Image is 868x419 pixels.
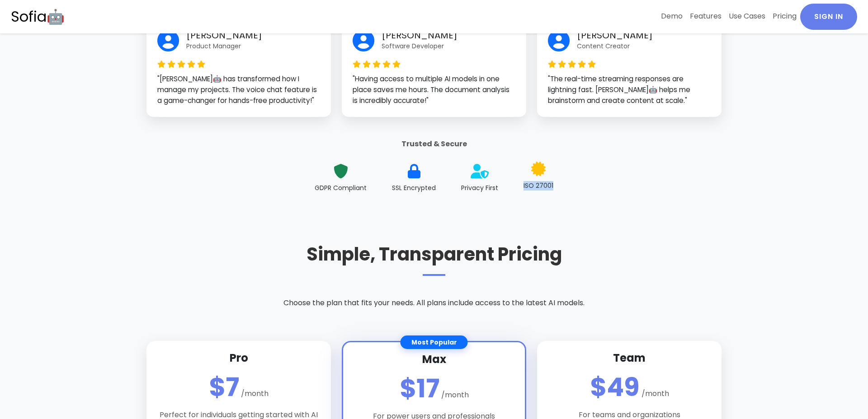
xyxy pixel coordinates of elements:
a: Pricing [769,4,800,29]
small: Product Manager [186,42,241,51]
p: "[PERSON_NAME]🤖 has transformed how I manage my projects. The voice chat feature is a game-change... [157,74,320,107]
a: Demo [657,4,686,29]
h3: Pro [157,352,320,365]
small: Content Creator [577,42,630,51]
p: "Having access to multiple AI models in one place saves me hours. The document analysis is incred... [353,74,515,107]
a: Use Cases [725,4,769,29]
small: SSL Encrypted [392,183,436,193]
p: "The real-time streaming responses are lightning fast. [PERSON_NAME]🤖 helps me brainstorm and cre... [548,74,711,107]
h5: [PERSON_NAME] [382,30,458,41]
span: Most Popular [401,335,468,349]
small: Software Developer [382,42,444,51]
small: GDPR Compliant [315,183,367,193]
a: Features [686,4,725,29]
span: $7 [209,369,239,405]
span: $17 [400,371,439,406]
h2: Simple, Transparent Pricing [146,243,722,276]
span: /month [642,388,669,399]
h5: [PERSON_NAME] [577,30,653,41]
h5: [PERSON_NAME] [186,30,262,41]
span: /month [441,390,469,400]
h3: Team [548,352,711,365]
a: Sign In [800,4,857,30]
span: /month [241,388,269,399]
strong: Trusted & Secure [401,139,467,149]
span: $49 [590,369,640,405]
small: ISO 27001 [524,181,553,191]
p: Choose the plan that fits your needs. All plans include access to the latest AI models. [146,298,722,308]
h3: Max [354,353,514,366]
a: Sofia🤖 [11,4,65,30]
small: Privacy First [461,183,498,193]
